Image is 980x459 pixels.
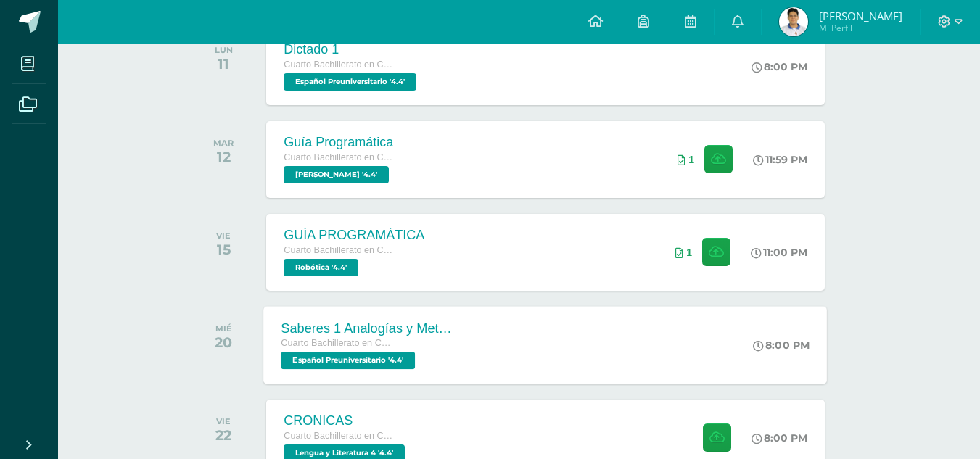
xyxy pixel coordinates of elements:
[215,45,233,55] div: LUN
[215,416,231,426] div: VIE
[819,22,902,34] span: Mi Perfil
[284,413,408,429] div: CRONICAS
[686,247,692,258] span: 1
[284,228,424,243] div: GUÍA PROGRAMÁTICA
[754,339,810,352] div: 8:00 PM
[215,55,233,73] div: 11
[281,352,416,369] span: Español Preuniversitario '4.4'
[678,154,694,165] div: Archivos entregados
[284,59,392,70] span: Cuarto Bachillerato en Ciencias y Letras
[213,148,234,165] div: 12
[752,431,807,444] div: 8:00 PM
[215,334,232,351] div: 20
[819,9,902,23] span: [PERSON_NAME]
[284,42,420,57] div: Dictado 1
[284,166,389,183] span: PEREL '4.4'
[675,247,692,258] div: Archivos entregados
[779,7,808,36] img: f7018799860e53d3a77125dcb6a6c75e.png
[216,241,231,258] div: 15
[284,152,392,162] span: Cuarto Bachillerato en Ciencias y Letras
[284,259,358,276] span: Robótica '4.4'
[281,338,392,348] span: Cuarto Bachillerato en Ciencias y Letras
[213,138,234,148] div: MAR
[688,154,694,165] span: 1
[751,246,807,259] div: 11:00 PM
[284,431,392,441] span: Cuarto Bachillerato en Ciencias y Letras
[284,73,416,91] span: Español Preuniversitario '4.4'
[216,231,231,241] div: VIE
[215,323,232,334] div: MIÉ
[753,153,807,166] div: 11:59 PM
[284,135,393,150] div: Guía Programática
[281,321,457,336] div: Saberes 1 Analogías y Metáforas
[752,60,807,73] div: 8:00 PM
[284,245,392,255] span: Cuarto Bachillerato en Ciencias y Letras
[215,426,231,444] div: 22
